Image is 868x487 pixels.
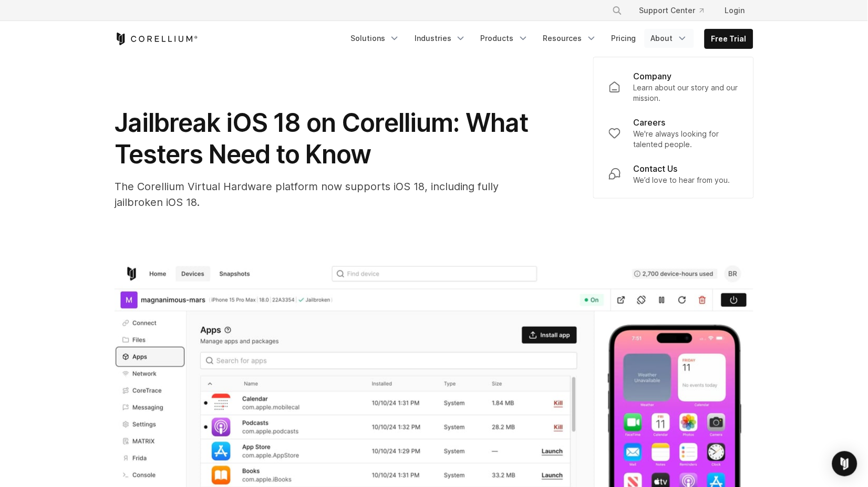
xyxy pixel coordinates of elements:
[717,1,753,20] a: Login
[832,451,857,476] div: Open Intercom Messenger
[474,29,535,48] a: Products
[600,110,747,156] a: Careers We're always looking for talented people.
[600,156,747,192] a: Contact Us We’d love to hear from you.
[537,29,603,48] a: Resources
[634,162,678,175] p: Contact Us
[115,180,499,209] span: The Corellium Virtual Hardware platform now supports iOS 18, including fully jailbroken iOS 18.
[634,116,666,129] p: Careers
[631,1,712,20] a: Support Center
[115,33,198,45] a: Corellium Home
[645,29,694,48] a: About
[605,29,643,48] a: Pricing
[634,70,672,82] p: Company
[705,29,753,48] a: Free Trial
[344,29,406,48] a: Solutions
[634,129,739,150] p: We're always looking for talented people.
[408,29,472,48] a: Industries
[600,64,747,110] a: Company Learn about our story and our mission.
[634,82,739,103] p: Learn about our story and our mission.
[608,1,627,20] button: Search
[344,29,753,49] div: Navigation Menu
[600,1,753,20] div: Navigation Menu
[634,175,730,185] p: We’d love to hear from you.
[115,107,528,170] span: Jailbreak iOS 18 on Corellium: What Testers Need to Know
